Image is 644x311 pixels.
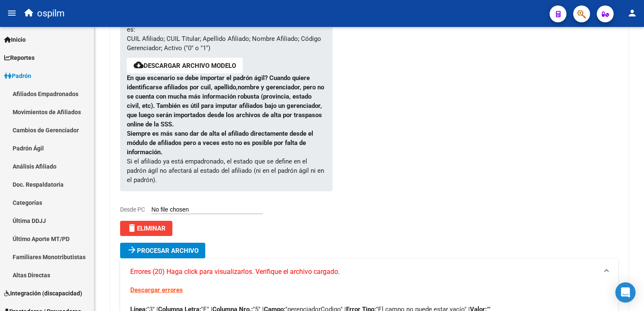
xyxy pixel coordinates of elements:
span: Reportes [4,53,35,62]
input: Desde PC [151,206,263,214]
button: Eliminar [120,221,172,236]
strong: Siempre es más sano dar de alta el afiliado directamente desde el módulo de afiliados pero a vece... [127,130,313,156]
span: Procesar archivo [137,247,199,255]
mat-icon: arrow_forward [127,245,137,255]
span: Inicio [4,35,26,44]
span: Eliminar [127,225,166,232]
span: Integración (discapacidad) [4,289,82,298]
span: Desde PC [120,206,145,213]
mat-icon: cloud_download [134,60,144,70]
span: Errores (20) Haga click para visualizarlos. Verifique el archivo cargado. [130,267,340,276]
a: Descargar archivo modelo [144,62,236,70]
p: Son [DEMOGRAPHIC_DATA] columnas delimitadas, el orden correcto es: CUIL Afiliado; CUIL Titular; A... [127,16,326,53]
mat-icon: person [627,8,637,18]
span: ospilm [37,4,64,23]
button: Descargar archivo modelo [127,58,243,73]
span: Padrón [4,71,31,80]
strong: En que escenario se debe importar el padrón ágil? Cuando quiere identificarse afiliados por cuil,... [127,74,324,128]
mat-icon: menu [7,8,17,18]
div: Open Intercom Messenger [615,282,636,303]
a: Descargar errores [130,286,183,294]
mat-expansion-panel-header: Errores (20) Haga click para visualizarlos. Verifique el archivo cargado. [120,258,618,285]
button: Procesar archivo [120,243,205,258]
mat-icon: delete [127,223,137,233]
